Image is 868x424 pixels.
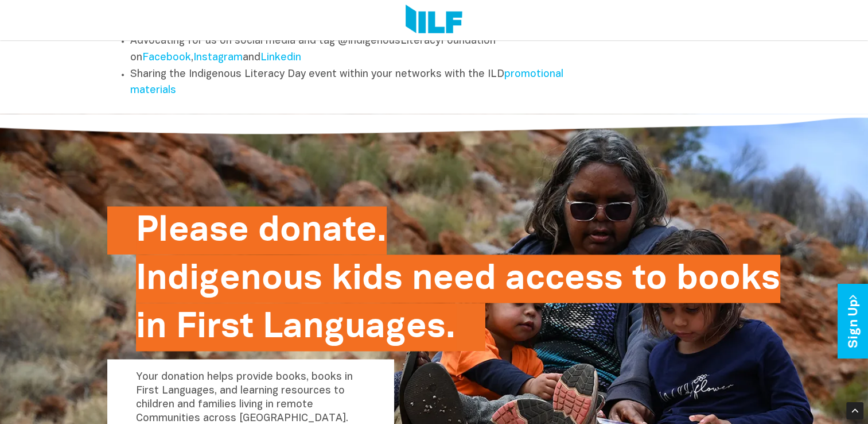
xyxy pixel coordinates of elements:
img: Logo [406,5,462,36]
div: Scroll Back to Top [846,402,863,419]
a: Instagram [193,53,243,63]
h2: Please donate. Indigenous kids need access to books in First Languages. [136,206,780,351]
a: Facebook [142,53,191,63]
a: Linkedin [260,53,301,63]
li: Advocating for us on social media and tag @IndigenousLiteracyFoundation on , and [130,33,594,67]
li: Sharing the Indigenous Literacy Day event within your networks with the ILD [130,67,594,100]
